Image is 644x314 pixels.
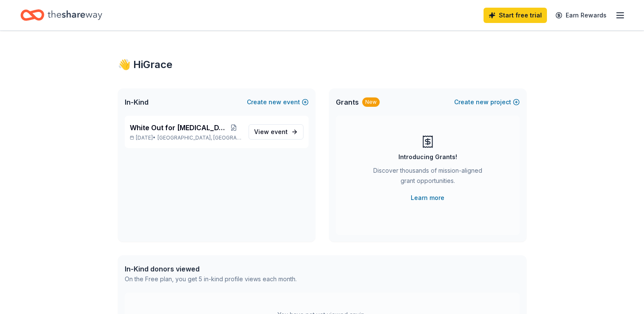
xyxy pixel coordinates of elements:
button: Createnewevent [247,97,309,107]
div: New [362,97,380,107]
button: Createnewproject [454,97,520,107]
div: In-Kind donors viewed [125,264,297,274]
p: [DATE] • [130,134,242,141]
a: Home [20,5,102,25]
div: Introducing Grants! [398,152,457,162]
span: new [269,97,281,107]
div: On the Free plan, you get 5 in-kind profile views each month. [125,274,297,284]
span: View [254,127,288,137]
span: In-Kind [125,97,149,107]
div: 👋 Hi Grace [118,58,527,71]
span: Grants [336,97,359,107]
a: Earn Rewards [550,8,612,23]
span: White Out for [MEDICAL_DATA] [130,123,226,133]
span: event [271,128,288,135]
a: View event [249,124,303,140]
a: Learn more [411,193,444,203]
a: Start free trial [484,8,547,23]
span: [GEOGRAPHIC_DATA], [GEOGRAPHIC_DATA] [157,134,241,141]
span: new [476,97,489,107]
div: Discover thousands of mission-aligned grant opportunities. [370,166,486,189]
